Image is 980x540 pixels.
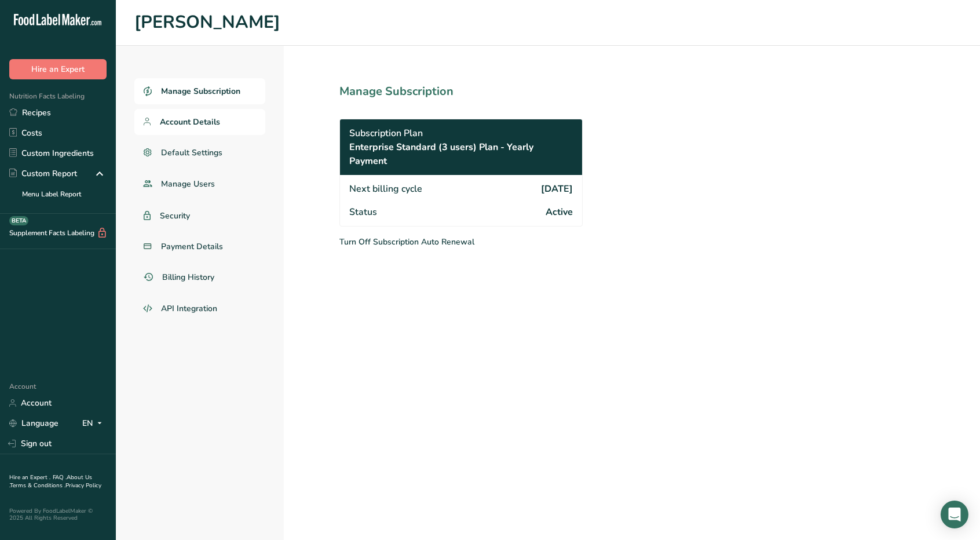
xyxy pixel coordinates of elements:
span: Subscription Plan [349,126,423,140]
span: Manage Users [161,178,215,190]
span: Default Settings [161,147,222,159]
a: FAQ . [53,473,67,481]
p: Turn Off Subscription Auto Renewal [339,236,634,248]
span: Manage Subscription [161,85,240,97]
a: Billing History [134,264,265,290]
span: Active [546,205,573,219]
span: Next billing cycle [349,182,422,196]
span: Security [160,210,190,222]
div: Powered By FoodLabelMaker © 2025 All Rights Reserved [9,508,107,521]
a: Default Settings [134,140,265,166]
div: EN [82,417,107,430]
span: Status [349,205,377,219]
a: Hire an Expert . [9,473,50,481]
a: Account Details [134,109,265,135]
a: Language [9,413,58,433]
div: BETA [9,216,28,225]
span: Payment Details [161,240,223,253]
span: Enterprise Standard (3 users) Plan - Yearly Payment [349,140,573,168]
span: Billing History [162,271,214,283]
button: Hire an Expert [9,59,107,79]
a: Payment Details [134,233,265,260]
a: About Us . [9,473,92,490]
div: Custom Report [9,167,77,180]
a: Manage Users [134,170,265,198]
span: Account Details [160,116,220,128]
a: Privacy Policy [65,481,101,490]
span: API Integration [161,302,217,315]
a: API Integration [134,295,265,323]
a: Manage Subscription [134,78,265,104]
h1: [PERSON_NAME] [134,9,961,36]
a: Security [134,203,265,229]
span: [DATE] [541,182,573,196]
a: Terms & Conditions . [10,481,65,490]
div: Open Intercom Messenger [941,501,968,528]
h1: Manage Subscription [339,83,634,100]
